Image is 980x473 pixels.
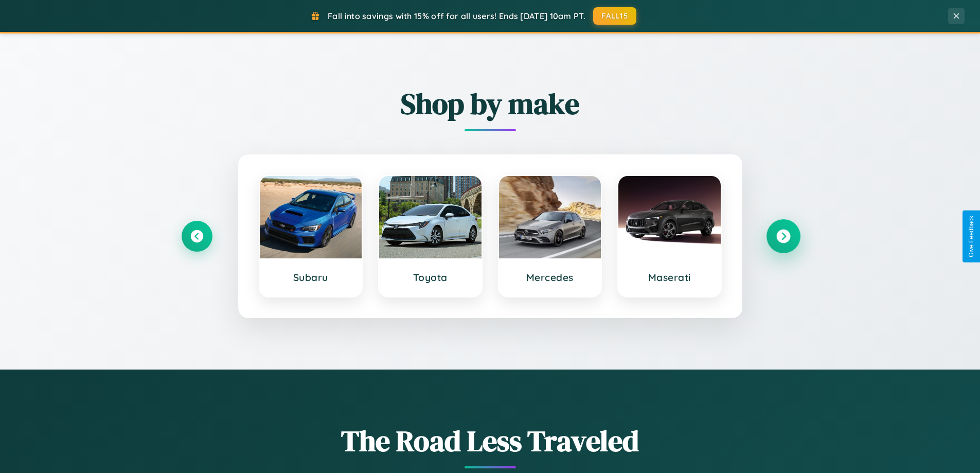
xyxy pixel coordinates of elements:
[182,421,799,461] h1: The Road Less Traveled
[270,271,352,284] h3: Subaru
[593,7,636,25] button: FALL15
[328,11,585,21] span: Fall into savings with 15% off for all users! Ends [DATE] 10am PT.
[182,84,799,124] h2: Shop by make
[968,216,975,257] div: Give Feedback
[629,271,710,284] h3: Maserati
[509,271,591,284] h3: Mercedes
[389,271,471,284] h3: Toyota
